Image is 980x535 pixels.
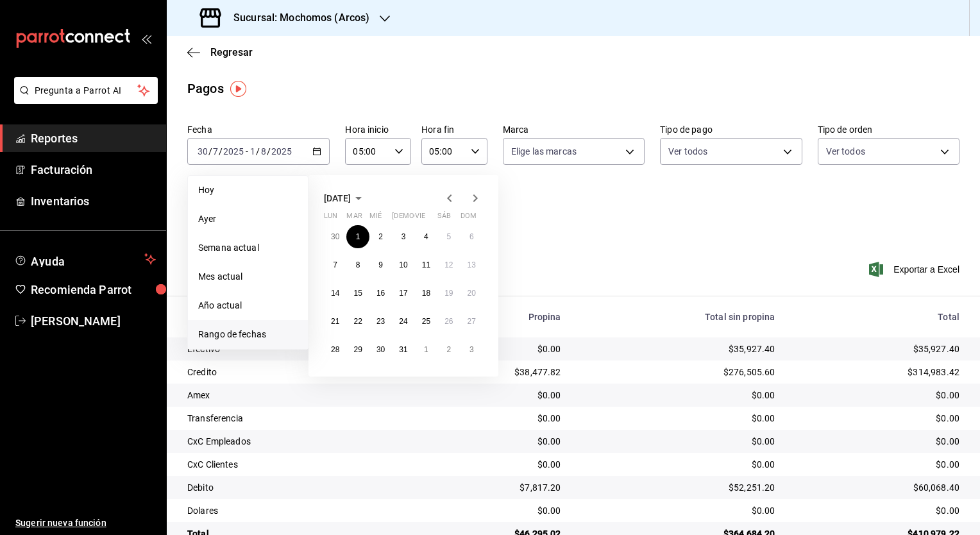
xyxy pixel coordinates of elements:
[346,338,369,361] button: 29 de julio de 2025
[333,260,337,269] abbr: 7 de julio de 2025
[267,146,271,157] span: /
[187,366,403,378] div: Credito
[415,212,425,225] abbr: viernes
[423,389,561,402] div: $0.00
[423,504,561,517] div: $0.00
[324,212,337,225] abbr: lunes
[392,282,414,305] button: 17 de julio de 2025
[795,343,959,355] div: $35,927.40
[795,389,959,402] div: $0.00
[198,183,298,197] span: Hoy
[187,412,403,425] div: Transferencia
[468,260,476,269] abbr: 13 de julio de 2025
[826,145,865,158] span: Ver todos
[582,412,775,425] div: $0.00
[369,225,392,248] button: 2 de julio de 2025
[460,338,483,361] button: 3 de agosto de 2025
[331,232,339,241] abbr: 30 de junio de 2025
[376,317,385,326] abbr: 23 de julio de 2025
[187,79,224,98] div: Pagos
[369,310,392,333] button: 23 de julio de 2025
[424,345,428,354] abbr: 1 de agosto de 2025
[460,212,477,225] abbr: domingo
[399,289,407,298] abbr: 17 de julio de 2025
[423,481,561,494] div: $7,817.20
[346,310,369,333] button: 22 de julio de 2025
[437,225,460,248] button: 5 de julio de 2025
[378,232,383,241] abbr: 2 de julio de 2025
[369,212,382,225] abbr: miércoles
[271,146,292,157] input: ----
[369,253,392,276] button: 9 de julio de 2025
[230,81,246,97] button: Tooltip marker
[356,232,360,241] abbr: 1 de julio de 2025
[872,262,959,277] button: Exportar a Excel
[331,317,339,326] abbr: 21 de julio de 2025
[582,435,775,448] div: $0.00
[210,46,253,58] span: Regresar
[444,289,453,298] abbr: 19 de julio de 2025
[324,253,346,276] button: 7 de julio de 2025
[198,328,298,341] span: Rango de fechas
[260,146,267,157] input: --
[256,146,260,157] span: /
[582,312,775,322] div: Total sin propina
[469,232,474,241] abbr: 6 de julio de 2025
[795,312,959,322] div: Total
[444,260,453,269] abbr: 12 de julio de 2025
[401,232,406,241] abbr: 3 de julio de 2025
[582,389,775,402] div: $0.00
[392,212,468,225] abbr: jueves
[9,93,158,106] a: Pregunta a Parrot AI
[219,146,223,157] span: /
[415,253,437,276] button: 11 de julio de 2025
[353,289,362,298] abbr: 15 de julio de 2025
[324,338,346,361] button: 28 de julio de 2025
[187,46,253,58] button: Regresar
[795,435,959,448] div: $0.00
[198,212,298,226] span: Ayer
[795,504,959,517] div: $0.00
[331,345,339,354] abbr: 28 de julio de 2025
[198,241,298,255] span: Semana actual
[460,310,483,333] button: 27 de julio de 2025
[392,310,414,333] button: 24 de julio de 2025
[187,125,330,134] label: Fecha
[392,253,414,276] button: 10 de julio de 2025
[468,317,476,326] abbr: 27 de julio de 2025
[346,253,369,276] button: 8 de julio de 2025
[399,345,407,354] abbr: 31 de julio de 2025
[460,282,483,305] button: 20 de julio de 2025
[324,193,351,203] span: [DATE]
[376,289,385,298] abbr: 16 de julio de 2025
[15,516,156,530] span: Sugerir nueva función
[369,338,392,361] button: 30 de julio de 2025
[437,253,460,276] button: 12 de julio de 2025
[35,84,138,98] span: Pregunta a Parrot AI
[668,145,707,158] span: Ver todos
[582,504,775,517] div: $0.00
[468,289,476,298] abbr: 20 de julio de 2025
[415,282,437,305] button: 18 de julio de 2025
[818,125,959,134] label: Tipo de orden
[346,282,369,305] button: 15 de julio de 2025
[422,317,430,326] abbr: 25 de julio de 2025
[423,458,561,471] div: $0.00
[444,317,453,326] abbr: 26 de julio de 2025
[187,458,403,471] div: CxC Clientes
[424,232,428,241] abbr: 4 de julio de 2025
[208,146,212,157] span: /
[223,146,244,157] input: ----
[795,366,959,378] div: $314,983.42
[437,338,460,361] button: 2 de agosto de 2025
[582,343,775,355] div: $35,927.40
[197,146,208,157] input: --
[246,146,248,157] span: -
[198,299,298,312] span: Año actual
[187,504,403,517] div: Dolares
[187,435,403,448] div: CxC Empleados
[422,260,430,269] abbr: 11 de julio de 2025
[437,212,451,225] abbr: sábado
[324,282,346,305] button: 14 de julio de 2025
